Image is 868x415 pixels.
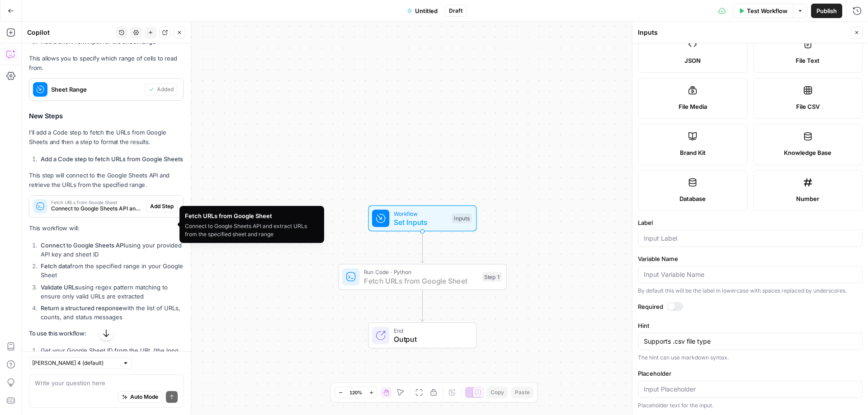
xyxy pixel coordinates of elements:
button: Test Workflow [733,4,793,18]
span: Test Workflow [747,6,788,15]
div: Fetch URLs from Google Sheet [185,211,319,220]
label: Variable Name [638,254,863,263]
span: File Media [679,102,707,111]
span: 120% [349,389,362,396]
span: Fetch URLs from Google Sheet [364,275,478,286]
div: WorkflowSet InputsInputs [339,205,507,232]
div: The hint can use markdown syntax. [638,354,863,362]
img: tab_keywords_by_traffic_grey.svg [91,52,99,60]
span: Knowledge Base [784,148,831,157]
label: Placeholder [638,369,863,378]
g: Edge from step_1 to end [421,290,424,322]
textarea: Supports .csv file type [644,337,857,346]
span: Run Code · Python [364,268,478,276]
g: Edge from start to step_1 [421,231,424,263]
span: Paste [515,388,530,396]
button: Paste [511,387,533,398]
div: Step 1 [482,272,502,282]
span: Output [394,334,467,345]
input: Input Variable Name [644,270,857,279]
strong: To use this workflow: [29,330,86,337]
span: Fetch URLs from Google Sheet [51,200,142,205]
strong: Validate URLs [41,284,78,291]
div: Run Code · PythonFetch URLs from Google SheetStep 1 [339,264,507,290]
div: Inputs [452,214,472,224]
input: Input Label [644,234,857,243]
img: website_grey.svg [14,23,22,31]
div: EndOutput [339,322,507,349]
span: Untitled [415,6,438,15]
li: Get your Google Sheet ID from the URL (the long string between and ) [38,346,184,365]
button: Added [145,84,178,95]
span: End [394,326,467,335]
span: Brand Kit [680,148,706,157]
span: Workflow [394,209,448,218]
div: Copilot [27,28,113,37]
img: logo_orange.svg [14,14,22,22]
span: File Text [796,56,820,65]
p: I'll add a Code step to fetch the URLs from Google Sheets and then a step to format the results. [29,128,184,147]
li: using regex pattern matching to ensure only valid URLs are extracted [38,283,184,301]
strong: Connect to Google Sheets API [41,242,125,249]
span: Set Inputs [394,217,448,228]
input: Claude Sonnet 4 (default) [32,359,119,368]
span: Number [796,194,819,203]
p: This workflow will: [29,224,184,233]
span: JSON [684,56,701,65]
img: tab_domain_overview_orange.svg [26,52,33,60]
span: Sheet Range [51,85,141,94]
strong: Return a structured response [41,304,123,312]
li: from the specified range in your Google Sheet [38,261,184,280]
strong: Fetch data [41,262,70,270]
div: Connect to Google Sheets API and extract URLs from the specified sheet and range [185,222,319,238]
button: Untitled [401,4,443,18]
strong: Add a Code step to fetch URLs from Google Sheets [41,155,183,163]
span: Database [679,194,706,203]
span: File CSV [796,102,820,111]
div: By default this will be the label in lowercase with spaces replaced by underscores. [638,287,863,295]
div: v 4.0.25 [25,14,44,22]
span: Auto Mode [130,393,158,401]
span: Publish [816,6,837,15]
span: Draft [449,7,462,15]
span: Added [157,85,174,93]
button: Copy [487,387,508,398]
div: Inputs [638,28,848,37]
label: Required [638,302,863,311]
button: Auto Mode [118,391,162,403]
li: using your provided API key and sheet ID [38,241,184,259]
input: Input Placeholder [644,385,857,394]
div: Domain: [DOMAIN_NAME] [24,23,99,31]
span: Copy [491,388,504,396]
button: Add Step [146,201,178,212]
div: Keywords by Traffic [101,53,149,59]
p: This step will connect to the Google Sheets API and retrieve the URLs from the specified range. [29,171,184,190]
h3: New Steps [29,110,184,122]
label: Hint [638,321,863,330]
label: Label [638,218,863,227]
li: with the list of URLs, counts, and status messages [38,303,184,322]
div: Domain Overview [36,53,81,59]
div: Placeholder text for the input. [638,401,863,410]
button: Publish [811,4,842,18]
span: Connect to Google Sheets API and extract URLs from the specified sheet and range [51,205,142,213]
p: This allows you to specify which range of cells to read from. [29,54,184,73]
span: Add Step [150,202,174,210]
